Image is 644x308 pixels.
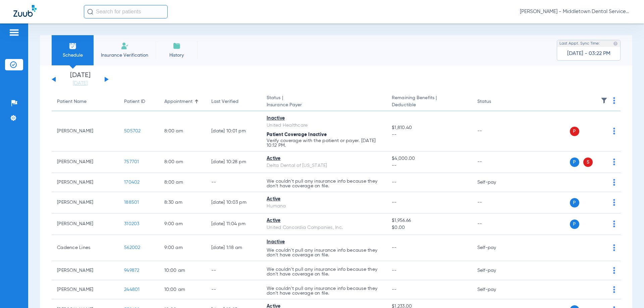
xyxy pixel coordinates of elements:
td: [DATE] 10:03 PM [206,192,261,213]
td: 8:00 AM [159,151,206,173]
img: group-dot-blue.svg [613,128,615,134]
th: Status | [261,93,386,111]
div: Patient ID [124,98,154,105]
div: Patient Name [57,98,87,105]
td: [PERSON_NAME] [52,151,119,173]
img: group-dot-blue.svg [613,244,615,251]
div: Last Verified [211,98,238,105]
img: group-dot-blue.svg [613,159,615,165]
td: [DATE] 11:04 PM [206,213,261,235]
td: 10:00 AM [159,280,206,299]
div: Humana [267,203,381,210]
iframe: Chat Widget [610,276,644,308]
input: Search for patients [84,5,168,18]
td: Self-pay [472,280,517,299]
td: [DATE] 10:28 PM [206,151,261,173]
th: Status [472,93,517,111]
span: Last Appt. Sync Time: [559,40,600,47]
img: group-dot-blue.svg [613,179,615,186]
span: Patient Coverage Inactive [267,132,327,137]
td: [PERSON_NAME] [52,111,119,151]
div: Appointment [164,98,201,105]
td: [PERSON_NAME] [52,192,119,213]
p: We couldn’t pull any insurance info because they don’t have coverage on file. [267,179,381,188]
img: Schedule [69,42,77,50]
div: Active [267,155,381,162]
span: [DATE] - 03:22 PM [567,50,610,57]
span: 757701 [124,160,139,164]
td: [PERSON_NAME] [52,173,119,192]
th: Remaining Benefits | [386,93,472,111]
td: 10:00 AM [159,261,206,280]
img: group-dot-blue.svg [613,221,615,227]
span: S [583,158,593,167]
td: Self-pay [472,235,517,261]
img: Manual Insurance Verification [121,42,129,50]
span: -- [392,287,397,292]
span: -- [392,131,466,138]
span: P [570,220,579,229]
td: [PERSON_NAME] [52,213,119,235]
a: [DATE] [60,80,100,87]
div: Delta Dental of [US_STATE] [267,162,381,169]
span: 949872 [124,268,140,273]
td: -- [472,151,517,173]
p: We couldn’t pull any insurance info because they don’t have coverage on file. [267,286,381,296]
span: -- [392,180,397,185]
p: Verify coverage with the patient or payer. [DATE] 10:12 PM. [267,138,381,148]
div: Active [267,196,381,203]
td: [DATE] 10:01 PM [206,111,261,151]
td: Self-pay [472,173,517,192]
td: 8:30 AM [159,192,206,213]
div: United Healthcare [267,122,381,129]
span: P [570,158,579,167]
img: Zuub Logo [13,5,37,17]
div: Last Verified [211,98,256,105]
p: We couldn’t pull any insurance info because they don’t have coverage on file. [267,248,381,257]
span: 562002 [124,245,141,250]
td: [PERSON_NAME] [52,261,119,280]
td: Self-pay [472,261,517,280]
span: $4,000.00 [392,155,466,162]
td: 8:00 AM [159,173,206,192]
span: Insurance Payer [267,102,381,109]
span: 505702 [124,129,141,133]
img: Search Icon [87,9,93,15]
td: Cadence Lines [52,235,119,261]
div: United Concordia Companies, Inc. [267,224,381,231]
img: group-dot-blue.svg [613,199,615,206]
span: -- [392,268,397,273]
td: -- [206,173,261,192]
span: 188501 [124,200,139,205]
span: [PERSON_NAME] - Middletown Dental Services [520,8,631,15]
td: 9:00 AM [159,235,206,261]
img: hamburger-icon [9,28,19,37]
span: $1,810.40 [392,124,466,131]
div: Active [267,217,381,224]
td: 9:00 AM [159,213,206,235]
td: -- [472,213,517,235]
span: History [161,52,193,59]
span: -- [392,200,397,205]
span: Deductible [392,102,466,109]
img: group-dot-blue.svg [613,97,615,104]
td: -- [472,192,517,213]
img: last sync help info [613,41,618,46]
span: P [570,198,579,207]
span: $1,956.66 [392,217,466,224]
span: Schedule [57,52,89,59]
span: 310203 [124,222,140,226]
div: Patient Name [57,98,113,105]
img: History [173,42,181,50]
span: -- [392,162,466,169]
td: -- [206,261,261,280]
div: Appointment [164,98,193,105]
span: P [570,127,579,136]
img: filter.svg [601,97,607,104]
div: Patient ID [124,98,145,105]
span: -- [392,245,397,250]
td: [PERSON_NAME] [52,280,119,299]
td: -- [206,280,261,299]
span: $0.00 [392,224,466,231]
